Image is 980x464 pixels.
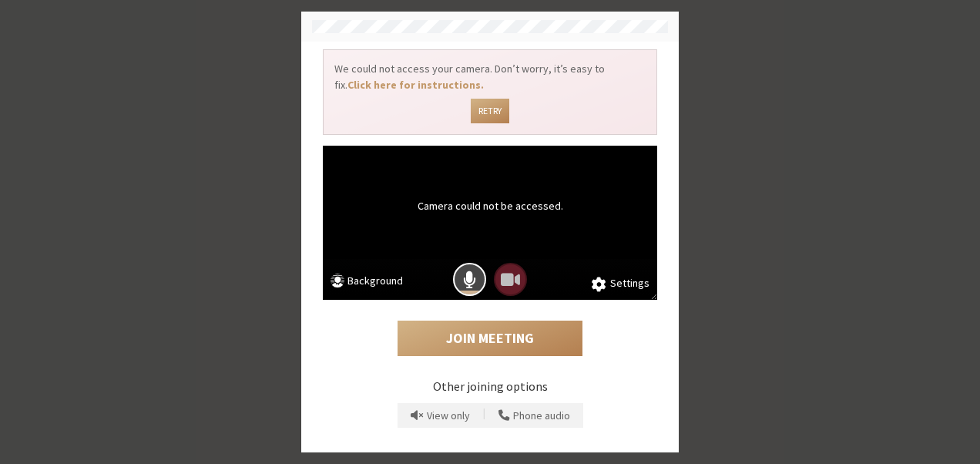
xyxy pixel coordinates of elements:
button: Use your phone for mic and speaker while you view the meeting on this device. [493,403,576,428]
button: Camera could not be accessed. [494,263,527,296]
button: Prevent echo when there is already an active mic and speaker in the room. [405,403,475,428]
p: Camera could not be accessed. [418,198,563,214]
span: Phone audio [513,410,570,422]
button: Settings [592,275,649,292]
a: Click here for instructions. [347,78,484,92]
button: Retry [471,99,508,123]
button: Background [331,273,403,292]
p: Other joining options [323,377,657,395]
button: Mic is on [453,263,486,296]
span: | [483,405,485,425]
p: We could not access your camera. Don’t worry, it’s easy to fix. [334,61,646,93]
button: Join Meeting [398,321,582,356]
span: View only [427,410,470,422]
